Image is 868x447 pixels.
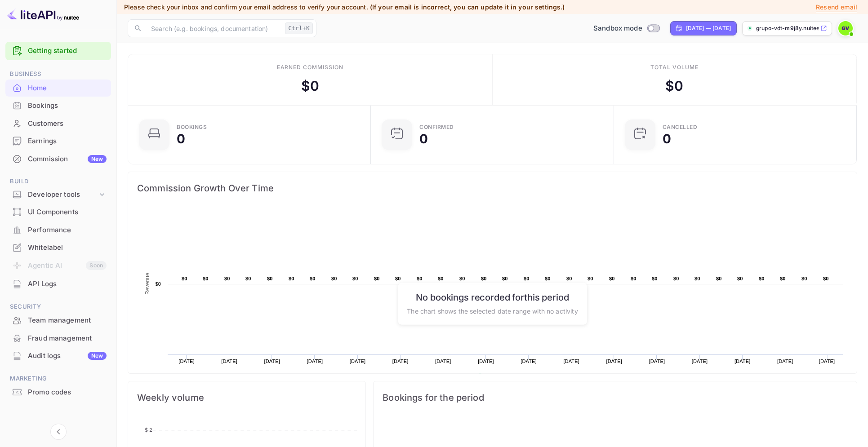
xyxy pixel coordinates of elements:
[28,351,107,361] div: Audit logs
[5,204,111,220] a: UI Components
[5,115,111,133] div: Customers
[5,80,111,97] div: Home
[383,390,848,405] span: Bookings for the period
[5,80,111,96] a: Home
[816,2,857,12] p: Resend email
[686,24,731,32] div: [DATE] — [DATE]
[5,133,111,149] a: Earnings
[777,358,793,364] text: [DATE]
[823,276,829,281] text: $0
[137,390,356,405] span: Weekly volume
[5,97,111,115] div: Bookings
[5,312,111,328] a: Team management
[88,352,107,360] div: New
[28,225,107,235] div: Performance
[609,276,615,281] text: $0
[524,276,530,281] text: $0
[407,306,578,315] p: The chart shows the selected date range with no activity
[566,276,572,281] text: $0
[435,358,451,364] text: [DATE]
[5,330,111,346] a: Fraud management
[5,187,111,203] div: Developer tools
[417,276,423,281] text: $0
[407,292,578,302] h6: No bookings recorded for this period
[5,42,111,60] div: Getting started
[737,276,743,281] text: $0
[155,281,161,287] text: $0
[245,276,251,281] text: $0
[5,330,111,347] div: Fraud management
[780,276,786,281] text: $0
[28,279,107,289] div: API Logs
[593,23,642,34] span: Sandbox mode
[5,177,111,186] span: Build
[545,276,551,281] text: $0
[5,384,111,400] a: Promo codes
[419,124,454,130] div: Confirmed
[756,24,819,32] p: grupo-vdt-m9j8y.nuitee...
[264,358,280,364] text: [DATE]
[481,276,487,281] text: $0
[224,276,230,281] text: $0
[28,119,107,129] div: Customers
[663,124,698,130] div: CANCELLED
[395,276,401,281] text: $0
[28,101,107,111] div: Bookings
[137,181,848,195] span: Commission Growth Over Time
[486,373,509,379] text: Revenue
[5,221,111,238] a: Performance
[649,358,665,364] text: [DATE]
[563,358,579,364] text: [DATE]
[28,154,107,164] div: Commission
[5,275,111,292] a: API Logs
[5,115,111,132] a: Customers
[392,358,409,364] text: [DATE]
[502,276,508,281] text: $0
[5,150,111,168] div: CommissionNew
[285,22,313,34] div: Ctrl+K
[28,46,107,56] a: Getting started
[124,3,368,11] span: Please check your inbox and confirm your email address to verify your account.
[478,358,494,364] text: [DATE]
[5,347,111,365] div: Audit logsNew
[50,424,67,440] button: Collapse navigation
[5,69,111,79] span: Business
[28,387,107,398] div: Promo codes
[5,133,111,150] div: Earnings
[5,374,111,384] span: Marketing
[28,136,107,146] div: Earnings
[28,243,107,253] div: Whitelabel
[5,204,111,221] div: UI Components
[177,133,185,145] div: 0
[419,133,428,145] div: 0
[28,83,107,93] div: Home
[331,276,337,281] text: $0
[7,7,79,22] img: LiteAPI logo
[694,276,700,281] text: $0
[301,76,319,96] div: $ 0
[88,155,107,163] div: New
[652,276,658,281] text: $0
[289,276,294,281] text: $0
[819,358,835,364] text: [DATE]
[146,19,281,37] input: Search (e.g. bookings, documentation)
[5,312,111,329] div: Team management
[801,276,807,281] text: $0
[370,3,565,11] span: (If your email is incorrect, you can update it in your settings.)
[5,97,111,114] a: Bookings
[28,190,98,200] div: Developer tools
[350,358,366,364] text: [DATE]
[144,273,151,295] text: Revenue
[267,276,273,281] text: $0
[307,358,323,364] text: [DATE]
[5,384,111,401] div: Promo codes
[5,239,111,256] a: Whitelabel
[5,239,111,257] div: Whitelabel
[631,276,637,281] text: $0
[838,21,853,35] img: Grupo VDT
[673,276,679,281] text: $0
[178,358,195,364] text: [DATE]
[221,358,237,364] text: [DATE]
[177,124,207,130] div: Bookings
[5,150,111,167] a: CommissionNew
